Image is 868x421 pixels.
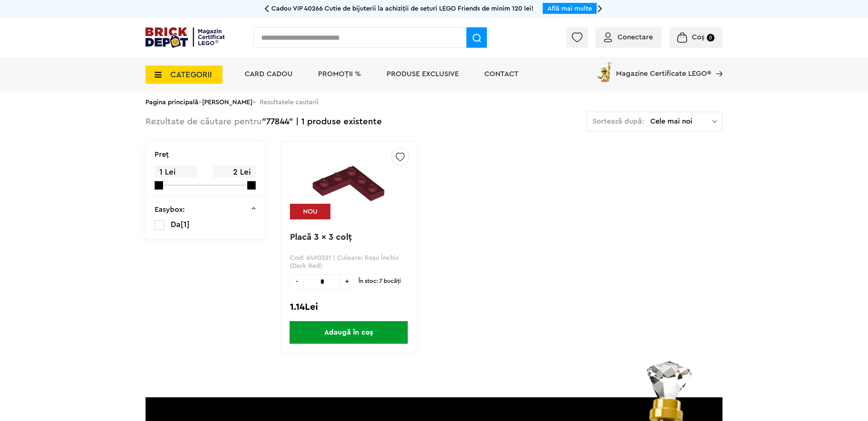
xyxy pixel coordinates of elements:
[171,221,181,229] span: Da
[650,118,712,125] span: Cele mai noi
[155,165,197,179] span: 1 Lei
[181,221,190,229] span: [1]
[213,165,255,179] span: 2 Lei
[245,70,292,78] a: Card Cadou
[146,93,722,112] div: > > Rezultatele cautarii
[155,151,169,158] p: Preţ
[281,321,416,344] a: Adaugă în coș
[359,274,401,288] span: În stoc: 7 bucăţi
[484,70,519,78] a: Contact
[290,302,407,312] div: 1.14Lei
[271,5,534,12] span: Cadou VIP 40266 Cutie de bijuterii la achiziții de seturi LEGO Friends de minim 120 lei!
[616,61,711,77] span: Magazine Certificate LEGO®
[318,70,361,78] a: PROMOȚII %
[290,254,407,270] p: Cod: 6490321 | Culoare: Roşu Închis (Dark Red)
[547,5,592,12] a: Află mai multe
[707,34,714,42] small: 0
[290,321,408,344] span: Adaugă în coș
[711,61,722,68] a: Magazine Certificate LEGO®
[202,99,252,105] a: [PERSON_NAME]
[290,274,303,288] span: -
[146,99,198,105] a: Pagina principală
[604,34,653,41] a: Conectare
[146,117,262,126] span: Rezultate de căutare pentru
[146,112,382,132] div: "77844" | 1 produse existente
[290,233,352,242] a: Placă 3 x 3 colț
[170,71,212,79] span: CATEGORII
[692,34,705,41] span: Coș
[303,148,394,219] img: Placă 3 x 3 colț
[290,204,330,219] div: NOU
[617,34,653,41] span: Conectare
[340,274,354,288] span: +
[155,206,185,213] p: Easybox:
[593,118,644,125] span: Sortează după:
[387,70,459,78] a: Produse exclusive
